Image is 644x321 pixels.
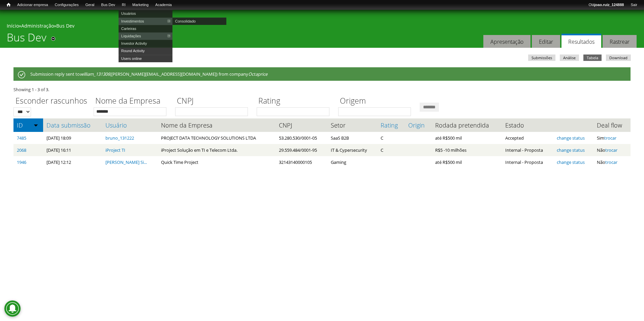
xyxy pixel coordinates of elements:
a: Tabela [583,55,602,61]
a: Adicionar empresa [14,2,52,8]
td: Accepted [502,132,553,144]
td: até R$500 mil [432,132,502,144]
td: R$5 -10 milhões [432,144,502,156]
a: Bus Dev [98,2,119,8]
a: Bus Dev [56,23,74,29]
td: [DATE] 16:11 [43,144,102,156]
a: Submissões [528,55,555,61]
a: Início [3,2,14,8]
th: Setor [327,118,377,132]
a: trocar [604,135,616,141]
a: Resultados [561,34,601,48]
a: Sair [627,2,641,8]
a: change status [557,159,585,165]
td: [DATE] 18:09 [43,132,102,144]
div: Submission reply sent to ([PERSON_NAME][EMAIL_ADDRESS][DOMAIN_NAME]) from company [13,67,631,81]
td: iProject Solução em TI e Telecom Ltda. [158,144,276,156]
th: Nome da Empresa [158,118,276,132]
a: iProject TI [105,147,125,153]
label: Origem [338,95,415,107]
td: C [377,132,405,144]
td: PROJECT DATA TECHNOLOGY SOLUTIONS LTDA [158,132,276,144]
a: 2068 [17,147,26,153]
th: Deal flow [593,118,631,132]
a: trocar [605,159,617,165]
label: Esconder rascunhos [13,95,89,107]
td: Internal - Proposta [502,156,553,168]
a: change status [557,135,585,141]
a: Rastrear [603,35,637,48]
td: IT & Cypersecurity [327,144,377,156]
td: Gaming [327,156,377,168]
a: Configurações [52,2,82,8]
td: 53.280.530/0001-05 [276,132,327,144]
a: Marketing [129,2,152,8]
em: william_131306 [80,71,110,77]
a: Olájoao.ruiz_124888 [585,2,627,8]
td: até R$500 mil [432,156,502,168]
td: 32143140000105 [276,156,327,168]
a: Download [606,55,631,61]
td: Não [593,144,631,156]
em: Octaprice [248,71,267,77]
td: 29.559.484/0001-95 [276,144,327,156]
a: Administração [21,23,54,29]
a: trocar [605,147,617,153]
a: bruno_131222 [105,135,134,141]
label: Rating [257,95,334,107]
a: Usuário [105,122,154,129]
a: 7485 [17,135,26,141]
a: Apresentação [483,35,530,48]
a: Rating [381,122,401,129]
td: Não [593,156,631,168]
label: CNPJ [175,95,252,107]
td: Sim [593,132,631,144]
img: ordem crescente [34,123,38,127]
a: Data submissão [46,122,99,129]
td: Internal - Proposta [502,144,553,156]
th: CNPJ [276,118,327,132]
a: ID [17,122,40,129]
td: SaaS B2B [327,132,377,144]
a: 1946 [17,159,26,165]
label: Nome da Empresa [94,95,171,107]
th: Estado [502,118,553,132]
td: Quick Time Project [158,156,276,168]
a: Geral [82,2,98,8]
div: » » [7,23,637,31]
a: Início [7,23,19,29]
a: Editar [532,35,560,48]
a: Academia [152,2,175,8]
a: RI [119,2,129,8]
a: [PERSON_NAME] Si... [105,159,147,165]
a: Análise [560,55,579,61]
div: Showing 1 - 3 of 3. [13,86,631,93]
td: C [377,144,405,156]
th: Rodada pretendida [432,118,502,132]
a: Origin [408,122,428,129]
strong: joao.ruiz_124888 [594,3,624,7]
td: [DATE] 12:12 [43,156,102,168]
span: Início [7,2,10,7]
h1: Bus Dev [7,31,46,48]
a: change status [557,147,585,153]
